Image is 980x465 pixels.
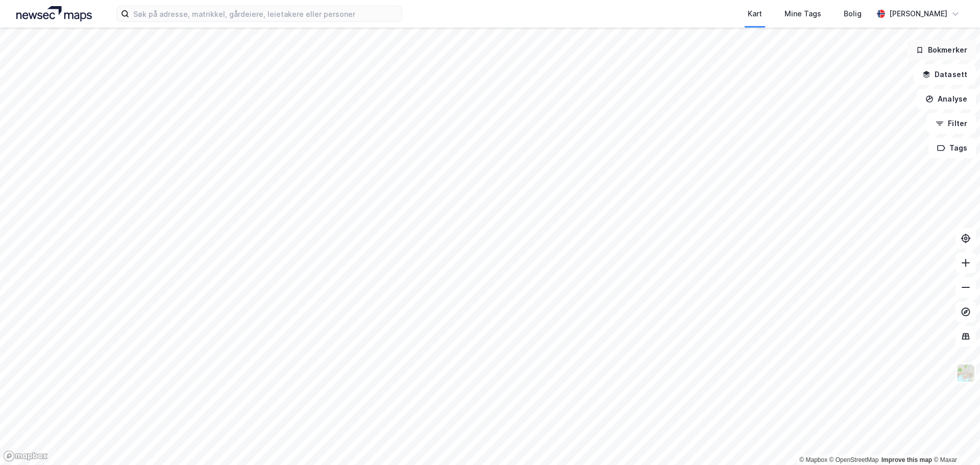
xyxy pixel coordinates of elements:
div: Bolig [844,8,862,20]
button: Analyse [917,89,976,109]
div: Mine Tags [785,8,821,20]
a: Improve this map [881,456,932,463]
a: Mapbox [799,456,827,463]
img: Z [956,363,975,383]
div: Kart [748,8,762,20]
a: Mapbox homepage [3,450,48,462]
button: Datasett [914,64,976,85]
iframe: Chat Widget [929,416,980,465]
img: logo.a4113a55bc3d86da70a041830d287a7e.svg [16,6,92,21]
div: [PERSON_NAME] [889,8,947,20]
a: OpenStreetMap [829,456,879,463]
button: Bokmerker [907,40,976,60]
input: Søk på adresse, matrikkel, gårdeiere, leietakere eller personer [129,6,402,21]
button: Filter [927,113,976,134]
button: Tags [928,138,976,158]
div: Kontrollprogram for chat [929,416,980,465]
